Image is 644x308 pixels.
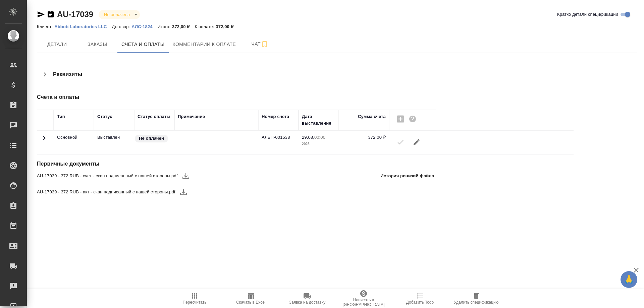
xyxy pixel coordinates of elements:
[37,24,54,29] p: Клиент:
[131,23,157,29] a: АЛС-1824
[244,40,276,48] span: Чат
[302,113,335,127] div: Дата выставления
[41,40,73,49] span: Детали
[37,160,437,168] h4: Первичные документы
[37,189,175,195] span: AU-17039 - 372 RUB - акт - скан подписанный с нашей стороны.pdf
[57,113,65,120] div: Тип
[57,10,93,19] a: AU-17039
[261,40,269,48] svg: Подписаться
[173,40,236,49] span: Комментарии к оплате
[53,70,82,78] h4: Реквизиты
[97,113,112,120] div: Статус
[37,10,45,18] button: Скопировать ссылку для ЯМессенджера
[557,11,618,18] span: Кратко детали спецификации
[302,135,314,140] p: 29.08,
[54,23,112,29] a: Abbott Laboratories LLC
[47,10,55,18] button: Скопировать ссылку
[380,173,434,179] p: История ревизий файла
[54,24,112,29] p: Abbott Laboratories LLC
[172,24,195,29] p: 372,00 ₽
[121,40,165,49] span: Счета и оплаты
[314,135,325,140] p: 00:00
[258,131,299,154] td: АЛБП-001538
[102,12,132,17] button: Не оплачена
[112,24,132,29] p: Договор:
[54,131,94,154] td: Основной
[339,131,389,154] td: 372,00 ₽
[139,135,164,142] p: Не оплачен
[40,138,48,143] span: Toggle Row Expanded
[37,93,437,101] h4: Счета и оплаты
[216,24,238,29] p: 372,00 ₽
[158,24,172,29] p: Итого:
[97,134,131,141] p: Все изменения в спецификации заблокированы
[623,272,635,287] span: 🙏
[621,271,637,288] button: 🙏
[37,173,178,179] span: AU-17039 - 372 RUB - счет - скан подписанный с нашей стороны.pdf
[131,24,157,29] p: АЛС-1824
[138,113,170,120] div: Статус оплаты
[81,40,113,49] span: Заказы
[195,24,216,29] p: К оплате:
[99,10,140,19] div: Не оплачена
[358,113,386,120] div: Сумма счета
[262,113,289,120] div: Номер счета
[409,134,425,150] button: Редактировать
[178,113,205,120] div: Примечание
[302,141,335,147] p: 2025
